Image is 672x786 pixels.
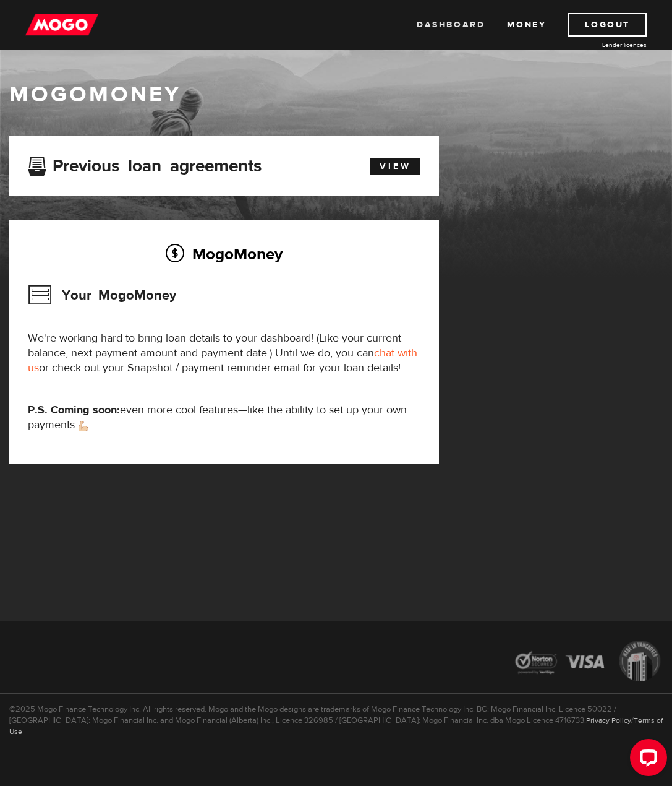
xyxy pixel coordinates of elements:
[507,13,546,37] a: Money
[586,715,631,725] a: Privacy Policy
[504,631,672,693] img: legal-icons-92a2ffecb4d32d839781d1b4e4802d7b.png
[28,279,176,311] h3: Your MogoMoney
[620,734,672,786] iframe: LiveChat chat widget
[417,13,485,37] a: Dashboard
[28,403,420,433] p: even more cool features—like the ability to set up your own payments
[28,331,420,376] p: We're working hard to bring loan details to your dashboard! (Like your current balance, next paym...
[28,403,120,417] strong: P.S. Coming soon:
[79,421,88,431] img: strong arm emoji
[9,82,663,108] h1: MogoMoney
[554,40,647,50] a: Lender licences
[28,346,417,375] a: chat with us
[28,241,420,267] h2: MogoMoney
[568,13,647,37] a: Logout
[28,156,262,172] h3: Previous loan agreements
[9,715,663,736] a: Terms of Use
[370,158,420,175] a: View
[25,13,98,37] img: mogo_logo-11ee424be714fa7cbb0f0f49df9e16ec.png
